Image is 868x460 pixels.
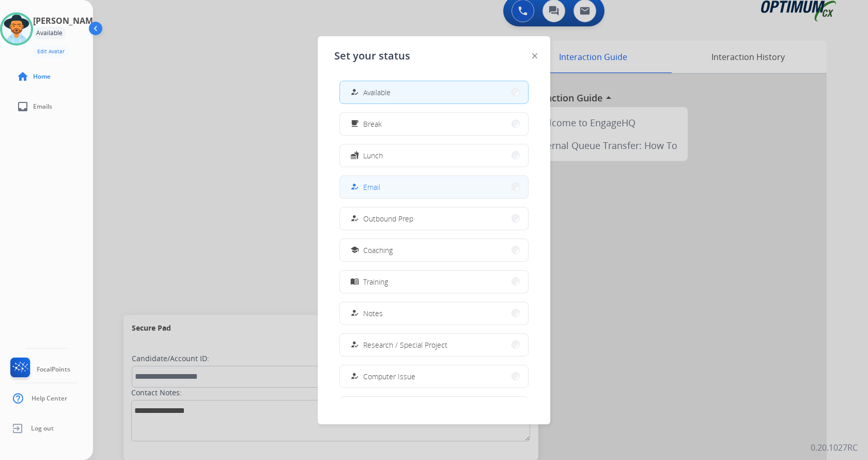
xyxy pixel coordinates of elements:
span: Outbound Prep [363,213,413,224]
span: Emails [33,102,52,111]
button: Lunch [340,144,528,167]
img: avatar [2,14,31,43]
button: Email [340,176,528,198]
mat-icon: home [17,70,29,83]
span: FocalPoints [37,365,70,374]
span: Log out [31,424,54,433]
p: 0.20.1027RC [811,441,858,454]
span: Set your status [334,49,410,63]
span: Computer Issue [363,371,415,382]
button: Notes [340,302,528,324]
mat-icon: school [350,246,359,255]
mat-icon: how_to_reg [350,372,359,381]
button: Outbound Prep [340,207,528,230]
mat-icon: how_to_reg [350,309,359,318]
img: close-button [532,53,537,58]
mat-icon: free_breakfast [350,120,359,128]
span: Coaching [363,245,393,256]
h3: [PERSON_NAME] [33,14,100,27]
button: Internet Issue [340,397,528,419]
button: Break [340,113,528,135]
mat-icon: how_to_reg [350,214,359,223]
button: Coaching [340,239,528,261]
div: Available [33,27,66,39]
mat-icon: how_to_reg [350,88,359,97]
span: Help Center [32,394,67,403]
span: Training [363,276,388,287]
span: Available [363,87,391,98]
button: Training [340,271,528,293]
mat-icon: menu_book [350,277,359,286]
mat-icon: how_to_reg [350,340,359,349]
mat-icon: inbox [17,100,29,113]
span: Lunch [363,150,383,161]
span: Home [33,72,51,81]
mat-icon: how_to_reg [350,183,359,191]
a: FocalPoints [8,358,70,381]
button: Available [340,81,528,103]
span: Research / Special Project [363,339,447,350]
button: Computer Issue [340,365,528,388]
mat-icon: fastfood [350,151,359,160]
button: Edit Avatar [33,46,69,57]
span: Break [363,118,382,129]
span: Notes [363,308,383,319]
span: Email [363,182,380,192]
button: Research / Special Project [340,334,528,356]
